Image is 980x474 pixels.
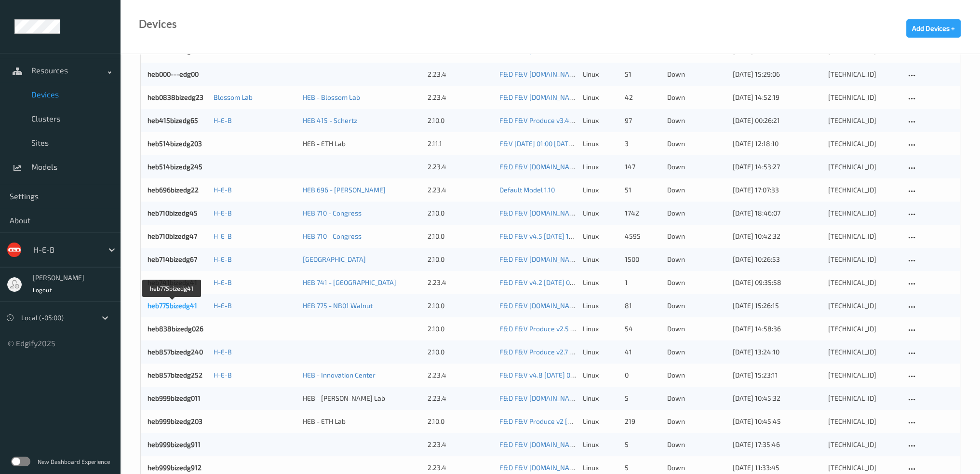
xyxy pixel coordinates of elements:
p: down [667,278,726,287]
p: linux [583,93,618,102]
a: F&D F&V Produce v2.5 [DATE] 18:23 Auto Save [499,325,641,333]
div: [DATE] 10:42:32 [733,231,821,241]
div: [TECHNICAL_ID] [828,370,899,380]
p: down [667,255,726,264]
p: linux [583,440,618,449]
a: HEB 710 - Congress [303,232,362,240]
div: [TECHNICAL_ID] [828,278,899,287]
p: down [667,208,726,218]
a: H-E-B [213,301,231,310]
a: heb838bizedg026 [148,325,203,333]
a: H-E-B [213,371,231,379]
a: H-E-B [213,255,231,263]
a: F&D F&V [DOMAIN_NAME] (Daily) [DATE] 16:30 [DATE] 16:30 Auto Save [499,163,713,171]
div: [TECHNICAL_ID] [828,116,899,125]
a: HEB 741 - [GEOGRAPHIC_DATA] [303,278,396,286]
div: 97 [625,116,660,125]
a: F&D F&V v4.5 [DATE] 12:48 Auto Save [499,232,615,240]
div: 2.23.4 [428,162,493,172]
p: linux [583,324,618,334]
div: 2.23.4 [428,370,493,380]
div: [TECHNICAL_ID] [828,208,899,218]
a: F&D F&V [DOMAIN_NAME] (weekly Mon) [DATE] 23:30 [DATE] 23:30 Auto Save [499,463,737,472]
a: F&D F&V [DOMAIN_NAME] (Daily) [DATE] 16:30 [DATE] 16:30 Auto Save [499,301,713,310]
div: [DATE] 18:46:07 [733,208,821,218]
a: heb714bizedg67 [148,255,197,263]
div: 2.23.4 [428,278,493,287]
div: [TECHNICAL_ID] [828,93,899,102]
a: heb514bizedg203 [148,139,202,148]
a: F&D F&V Produce v2 [DATE] 07:59 Auto Save [499,417,636,425]
p: down [667,139,726,149]
div: 2.10.0 [428,301,493,311]
p: linux [583,162,618,172]
p: linux [583,208,618,218]
a: F&D F&V Produce v3.4 [DATE] 22:47 Auto Save [499,116,642,124]
div: 2.23.4 [428,463,493,473]
p: linux [583,278,618,287]
div: [DATE] 11:33:45 [733,463,821,473]
p: down [667,162,726,172]
p: down [667,417,726,426]
a: heb775bizedg41 [148,301,197,310]
a: heb741bizedg41 [148,278,197,286]
div: 2.10.0 [428,347,493,357]
div: [TECHNICAL_ID] [828,255,899,264]
a: heb0838bizedg23 [148,93,203,101]
div: 0 [625,370,660,380]
p: down [667,301,726,311]
p: down [667,463,726,473]
div: 2.10.0 [428,231,493,241]
p: down [667,347,726,357]
div: [DATE] 17:07:33 [733,185,821,195]
div: HEB - ETH Lab [303,417,421,426]
p: down [667,370,726,380]
div: 2.23.4 [428,93,493,102]
a: F&D F&V Produce v2.7 [DATE] 10:58 Auto Save [499,348,640,356]
div: 5 [625,440,660,449]
a: heb999bizedg911 [148,440,201,448]
a: heb999bizedg912 [148,463,201,472]
a: HEB - Blossom Lab [303,93,360,101]
div: [TECHNICAL_ID] [828,347,899,357]
a: Default Model 1.10 [499,186,555,194]
div: 219 [625,417,660,426]
p: down [667,440,726,449]
div: [DATE] 14:58:36 [733,324,821,334]
div: 2.10.0 [428,208,493,218]
a: heb710bizedg47 [148,232,197,240]
a: F&D F&V [DOMAIN_NAME] (weekly Mon) [DATE] 23:30 [DATE] 23:30 Auto Save [499,394,737,402]
div: [DATE] 17:35:46 [733,440,821,449]
a: HEB 710 - Congress [303,209,362,217]
div: 2.23.4 [428,440,493,449]
a: F&D F&V v4.8 [DATE] 09:51 Auto Save [499,371,615,379]
p: linux [583,301,618,311]
div: 2.11.1 [428,139,493,149]
a: F&D F&V [DOMAIN_NAME] (Daily) [DATE] 16:30 [DATE] 16:30 Auto Save [499,209,713,217]
div: [DATE] 15:26:15 [733,301,821,311]
a: HEB - Innovation Center [303,371,376,379]
div: [DATE] 14:53:27 [733,162,821,172]
a: H-E-B [213,209,231,217]
p: down [667,93,726,102]
a: [GEOGRAPHIC_DATA] [303,255,366,263]
div: [TECHNICAL_ID] [828,393,899,403]
div: 5 [625,393,660,403]
a: H-E-B [213,278,231,286]
div: 81 [625,301,660,311]
a: H-E-B [213,116,231,124]
a: heb514bizedg245 [148,163,202,171]
div: [DATE] 10:26:53 [733,255,821,264]
div: [TECHNICAL_ID] [828,324,899,334]
a: F&D F&V [DOMAIN_NAME] (Daily) [DATE] 16:30 [DATE] 16:30 Auto Save [499,70,713,78]
a: F&D F&V [DOMAIN_NAME] (weekly Mon) [DATE] 23:30 [DATE] 23:30 Auto Save [499,440,737,448]
div: [DATE] 09:35:58 [733,278,821,287]
a: heb415bizedg65 [148,116,198,124]
div: 41 [625,347,660,357]
div: 1742 [625,208,660,218]
div: 2.10.0 [428,255,493,264]
div: [TECHNICAL_ID] [828,417,899,426]
p: linux [583,347,618,357]
div: 54 [625,324,660,334]
div: 4595 [625,231,660,241]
